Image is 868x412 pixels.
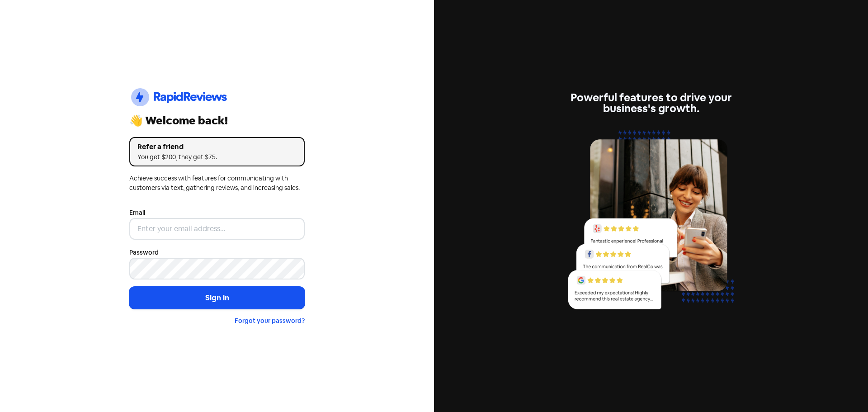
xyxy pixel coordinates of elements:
[137,152,297,162] div: You get $200, they get $75.
[563,92,739,114] div: Powerful features to drive your business's growth.
[235,317,305,325] a: Forgot your password?
[129,115,305,126] div: 👋 Welcome back!
[129,174,305,193] div: Achieve success with features for communicating with customers via text, gathering reviews, and i...
[129,287,305,309] button: Sign in
[129,218,305,240] input: Enter your email address...
[129,248,159,257] label: Password
[563,125,739,320] img: reviews
[137,142,297,152] div: Refer a friend
[129,208,145,218] label: Email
